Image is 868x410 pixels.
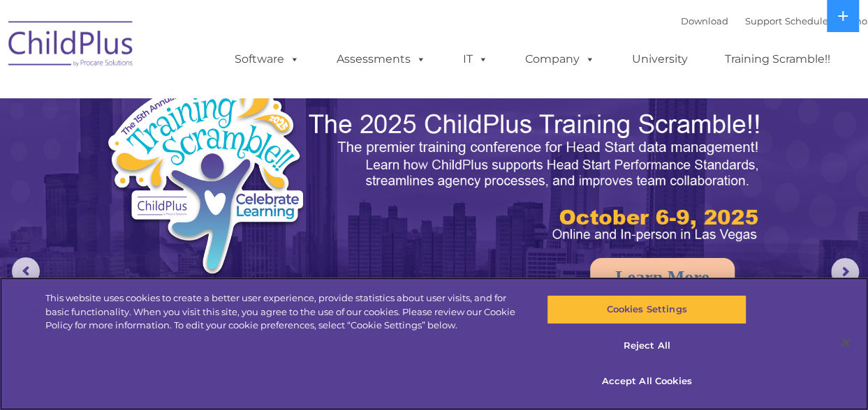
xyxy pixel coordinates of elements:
[449,45,502,73] a: IT
[511,45,609,73] a: Company
[323,45,440,73] a: Assessments
[681,15,728,26] a: Download
[830,327,861,358] button: Close
[194,149,253,160] span: Phone number
[547,331,746,360] button: Reject All
[785,15,867,26] a: Schedule A Demo
[745,15,782,26] a: Support
[45,291,521,333] div: This website uses cookies to create a better user experience, provide statistics about user visit...
[590,258,735,296] a: Learn More
[1,11,141,81] img: ChildPlus by Procare Solutions
[547,367,746,396] button: Accept All Cookies
[547,295,746,324] button: Cookies Settings
[681,15,867,26] font: |
[711,45,844,73] a: Training Scramble!!
[618,45,702,73] a: University
[194,92,237,102] span: Last name
[221,45,314,73] a: Software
